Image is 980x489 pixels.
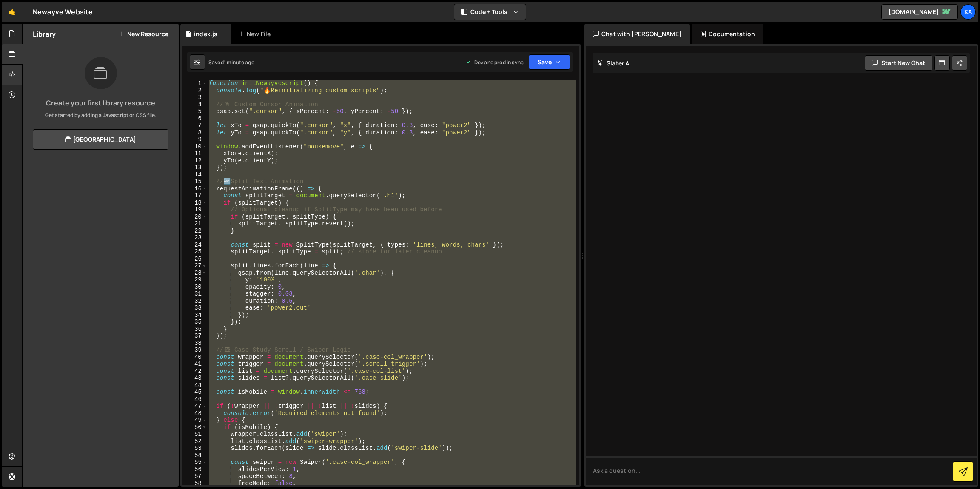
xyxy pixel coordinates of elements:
div: 58 [182,480,207,487]
div: 22 [182,227,207,235]
div: 57 [182,473,207,480]
div: 13 [182,164,207,171]
a: 🤙 [2,2,23,22]
div: 25 [182,248,207,256]
div: 26 [182,256,207,263]
h3: Create your first library resource [29,100,172,106]
div: 55 [182,459,207,466]
div: 47 [182,403,207,410]
div: 11 [182,150,207,157]
div: 56 [182,466,207,473]
div: 49 [182,417,207,424]
div: 44 [182,382,207,389]
div: 51 [182,431,207,438]
button: Code + Tools [454,4,526,20]
div: 14 [182,171,207,179]
button: New Resource [119,31,168,37]
div: 40 [182,354,207,361]
div: 24 [182,242,207,249]
div: 39 [182,347,207,354]
div: 53 [182,445,207,452]
div: 29 [182,276,207,284]
div: 5 [182,108,207,115]
div: 50 [182,424,207,431]
div: 35 [182,318,207,326]
div: 41 [182,361,207,368]
div: 15 [182,178,207,185]
div: 37 [182,333,207,340]
a: Ka [960,4,976,20]
button: Start new chat [865,55,932,71]
a: [GEOGRAPHIC_DATA] [33,129,168,150]
div: 23 [182,234,207,242]
p: Get started by adding a Javascript or CSS file. [29,111,172,119]
a: [DOMAIN_NAME] [881,4,958,20]
div: 21 [182,220,207,227]
div: 16 [182,185,207,193]
div: 2 [182,87,207,94]
div: 28 [182,270,207,277]
div: 18 [182,199,207,207]
div: 4 [182,101,207,108]
h2: Library [33,29,56,39]
div: 42 [182,368,207,375]
div: 6 [182,115,207,122]
div: 52 [182,438,207,445]
div: Newayve Website [33,7,93,17]
div: 12 [182,157,207,165]
div: 48 [182,410,207,417]
div: 19 [182,206,207,213]
div: Chat with [PERSON_NAME] [584,24,690,44]
div: 38 [182,340,207,347]
div: Saved [208,59,254,66]
div: 8 [182,129,207,136]
div: 45 [182,389,207,396]
div: 17 [182,192,207,199]
div: 7 [182,122,207,129]
div: 34 [182,312,207,319]
div: 1 minute ago [224,59,254,66]
div: 27 [182,262,207,270]
div: 30 [182,284,207,291]
div: index.js [194,30,217,38]
div: New File [238,30,274,38]
div: 31 [182,290,207,298]
div: 20 [182,213,207,221]
div: 54 [182,452,207,459]
div: Dev and prod in sync [466,59,524,66]
div: 36 [182,326,207,333]
div: 43 [182,375,207,382]
h2: Slater AI [597,59,631,67]
div: Documentation [692,24,763,44]
div: 1 [182,80,207,87]
div: 46 [182,396,207,403]
div: 9 [182,136,207,143]
div: 32 [182,298,207,305]
div: 3 [182,94,207,101]
div: 10 [182,143,207,151]
button: Save [529,54,570,70]
div: 33 [182,304,207,312]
